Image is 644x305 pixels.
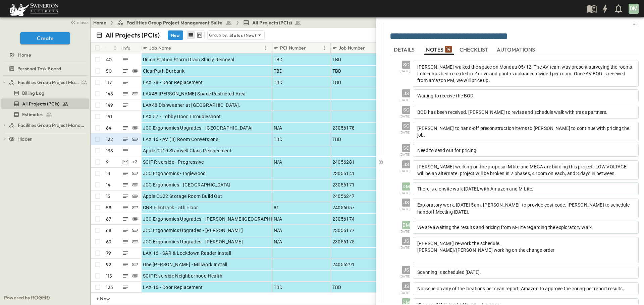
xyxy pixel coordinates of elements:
[332,204,355,211] span: 24056057
[332,227,355,234] span: 23056177
[274,284,283,291] span: TBD
[402,182,410,190] div: DM
[320,44,328,52] button: Menu
[332,238,355,245] span: 23056175
[394,47,416,53] span: DETAILS
[143,68,185,74] span: ClearPath Burbank
[399,190,410,196] span: [DATE]
[143,90,246,97] span: LAX48 [PERSON_NAME] Space Restricted Area
[106,159,109,165] p: 9
[332,216,355,222] span: 23056174
[143,227,243,234] span: JCC Ergonomics Upgrades - [PERSON_NAME]
[229,32,256,39] p: Status (New)
[143,113,221,120] span: LAX 57 - Lobby Door TTroubleshoot
[17,65,61,72] span: Personal Task Board
[93,19,106,26] a: Home
[417,241,500,246] span: [PERSON_NAME] re-work the schedule.
[402,266,410,274] div: JS
[106,273,112,279] p: 115
[399,152,410,158] span: [DATE]
[93,19,305,26] nav: breadcrumbs
[106,79,112,86] p: 117
[274,136,283,143] span: TBD
[332,261,355,268] span: 24056291
[446,46,450,53] p: 14
[399,168,410,174] span: [DATE]
[106,216,111,222] p: 67
[149,45,171,51] p: Job Name
[1,88,89,98] div: test
[143,273,223,279] span: SCIF Riverside Neighborhood Health
[332,136,341,143] span: TBD
[121,43,141,53] div: Info
[17,136,33,142] span: Hidden
[106,204,111,211] p: 58
[143,250,231,256] span: LAX 16 - SAR & Lockdown Reader Install
[106,193,110,200] p: 15
[1,77,89,88] div: test
[332,68,341,74] span: TBD
[332,181,355,188] span: 23056171
[274,238,282,245] span: N/A
[274,159,282,165] span: N/A
[143,102,240,108] span: LAX48 Dishwasher at [GEOGRAPHIC_DATA].
[417,186,533,192] span: There is a onsite walk [DATE], with Amazon and M-Lite.
[460,47,490,53] span: CHECKLIST
[143,216,290,222] span: JCC Ergonomics Upgrades - [PERSON_NAME][GEOGRAPHIC_DATA]
[307,44,315,52] button: Sort
[417,164,627,176] span: [PERSON_NAME] working on the proposal M-lite and MEGA are bidding this project. LOW VOLTAGE will ...
[126,19,223,26] span: Facilities Group Project Management Suite
[107,44,114,52] button: Sort
[186,30,205,40] div: table view
[18,122,86,129] span: Facilities Group Project Management Suite (Copy)
[1,109,89,120] div: test
[106,125,111,131] p: 64
[106,238,111,245] p: 69
[77,19,88,26] span: close
[18,79,79,86] span: Facilities Group Project Management Suite
[402,199,410,207] div: JS
[402,237,410,245] div: JS
[22,90,44,96] span: Billing Log
[262,44,270,52] button: Menu
[122,39,130,57] div: Info
[399,207,410,212] span: [DATE]
[143,170,206,177] span: JCC Ergonomics - Inglewood
[1,63,89,74] div: test
[143,79,203,86] span: LAX 78 - Door Replacement
[96,295,100,302] p: + New
[399,69,410,74] span: [DATE]
[332,56,341,63] span: TBD
[187,31,195,39] button: row view
[339,45,365,51] p: Job Number
[143,204,198,211] span: CNB Filmtrack - 5th Floor
[106,250,111,256] p: 79
[106,284,113,291] p: 123
[417,270,481,275] span: Scanning is scheduled [DATE].
[105,30,160,40] p: All Projects (PCIs)
[104,43,121,53] div: #
[143,125,253,131] span: JCC Ergonomics Upgrades - [GEOGRAPHIC_DATA]
[22,100,59,107] span: All Projects (PCIs)
[402,221,410,229] div: DM
[143,261,227,268] span: One [PERSON_NAME] - Millwork Install
[106,90,113,97] p: 148
[274,216,282,222] span: N/A
[399,229,410,235] span: [DATE]
[143,193,222,200] span: Apple CU22 Storage Room Build Out
[195,31,204,39] button: kanban view
[1,120,89,131] div: test
[417,286,624,291] span: No issue on any of the locations per scan report, Amazon to approve the coring per report results.
[417,148,478,153] span: Need to send out for pricing.
[143,159,204,165] span: SCIF Riverside - Progressive
[417,109,607,115] span: BOD has been received. [PERSON_NAME] to revise and schedule walk with trade partners.
[332,125,355,131] span: 23056178
[280,45,306,51] p: PCI Number
[332,159,355,165] span: 24056281
[399,114,410,120] span: [DATE]
[399,290,410,296] span: [DATE]
[106,136,113,143] p: 122
[111,44,119,52] button: Menu
[106,56,112,63] p: 40
[168,30,183,40] button: New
